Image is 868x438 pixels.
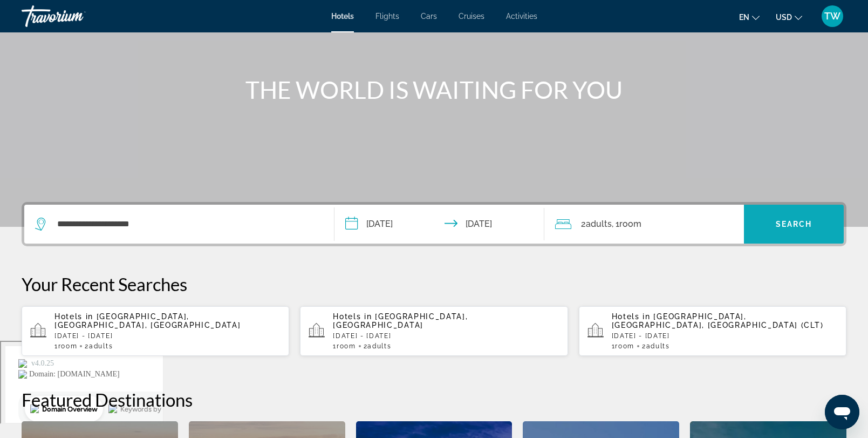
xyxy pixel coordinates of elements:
[506,12,537,21] a: Activities
[333,312,372,321] span: Hotels in
[30,17,53,26] div: v 4.0.25
[22,306,289,356] button: Hotels in [GEOGRAPHIC_DATA], [GEOGRAPHIC_DATA], [GEOGRAPHIC_DATA][DATE] - [DATE]1Room2Adults
[421,12,437,21] a: Cars
[367,342,391,350] span: Adults
[579,306,846,356] button: Hotels in [GEOGRAPHIC_DATA], [GEOGRAPHIC_DATA], [GEOGRAPHIC_DATA] (CLT)[DATE] - [DATE]1Room2Adults
[85,342,113,350] span: 2
[334,205,545,244] button: Check-in date: Feb 3, 2026 Check-out date: Feb 10, 2026
[331,12,354,21] a: Hotels
[619,219,641,229] span: Room
[22,273,846,295] p: Your Recent Searches
[825,395,859,429] iframe: Button to launch messaging window
[54,342,77,350] span: 1
[776,13,792,22] span: USD
[17,28,26,37] img: website_grey.svg
[776,9,802,25] button: Change currency
[612,342,634,350] span: 1
[119,64,182,71] div: Keywords by Traffic
[544,205,744,244] button: Travelers: 2 adults, 0 children
[89,342,113,350] span: Adults
[22,2,129,30] a: Travorium
[333,312,468,329] span: [GEOGRAPHIC_DATA], [GEOGRAPHIC_DATA]
[581,217,612,232] span: 2
[776,220,812,228] span: Search
[232,76,637,104] h1: THE WORLD IS WAITING FOR YOU
[586,219,612,229] span: Adults
[41,64,97,71] div: Domain Overview
[300,306,568,356] button: Hotels in [GEOGRAPHIC_DATA], [GEOGRAPHIC_DATA][DATE] - [DATE]1Room2Adults
[646,342,670,350] span: Adults
[615,342,634,350] span: Room
[58,342,78,350] span: Room
[739,9,760,25] button: Change language
[22,389,846,410] h2: Featured Destinations
[612,312,651,321] span: Hotels in
[375,12,399,21] a: Flights
[54,312,93,321] span: Hotels in
[739,13,749,22] span: en
[28,28,119,37] div: Domain: [DOMAIN_NAME]
[364,342,392,350] span: 2
[459,12,484,21] a: Cruises
[54,312,241,329] span: [GEOGRAPHIC_DATA], [GEOGRAPHIC_DATA], [GEOGRAPHIC_DATA]
[107,63,116,71] img: tab_keywords_by_traffic_grey.svg
[24,205,844,244] div: Search widget
[612,217,641,232] span: , 1
[744,205,844,244] button: Search
[333,332,559,340] p: [DATE] - [DATE]
[824,11,840,22] span: TW
[818,5,846,28] button: User Menu
[612,332,838,340] p: [DATE] - [DATE]
[17,17,26,26] img: logo_orange.svg
[337,342,356,350] span: Room
[642,342,670,350] span: 2
[612,312,824,329] span: [GEOGRAPHIC_DATA], [GEOGRAPHIC_DATA], [GEOGRAPHIC_DATA] (CLT)
[29,63,38,71] img: tab_domain_overview_orange.svg
[333,342,356,350] span: 1
[54,332,281,340] p: [DATE] - [DATE]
